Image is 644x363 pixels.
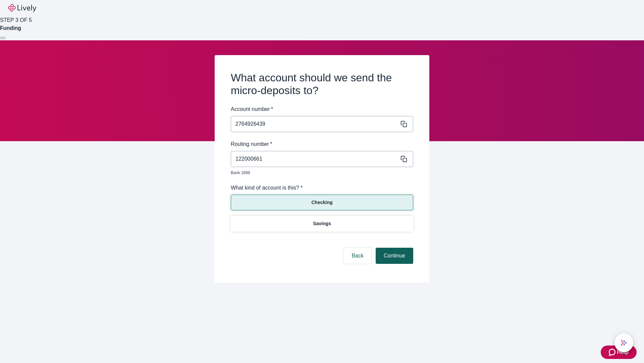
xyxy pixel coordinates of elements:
[231,71,413,97] h2: What account should we send the micro-deposits to?
[621,339,627,346] svg: Lively AI Assistant
[343,248,372,264] button: Back
[601,346,637,359] button: Zendesk support iconHelp
[313,220,331,227] p: Savings
[376,248,413,264] button: Continue
[231,170,409,176] p: Bank 1898
[231,140,272,148] label: Routing number
[617,348,629,356] span: Help
[614,333,633,352] button: chat
[399,154,409,164] button: Copy message content to clipboard
[231,195,413,210] button: Checking
[8,4,36,12] img: Lively
[311,199,332,206] p: Checking
[231,184,303,192] label: What kind of account is this? *
[400,156,407,162] svg: Copy to clipboard
[399,119,409,129] button: Copy message content to clipboard
[609,348,617,356] svg: Zendesk support icon
[400,121,407,127] svg: Copy to clipboard
[231,105,273,113] label: Account number
[231,216,413,232] button: Savings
